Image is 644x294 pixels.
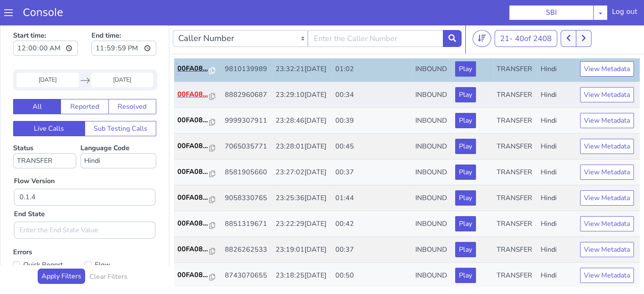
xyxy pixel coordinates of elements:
[580,64,634,79] button: View Metadata
[580,90,634,105] button: View Metadata
[332,33,412,59] td: 01:02
[332,59,412,85] td: 00:34
[455,245,476,260] button: Play
[580,38,634,53] button: View Metadata
[177,118,210,128] p: 00FA08...
[272,162,332,188] td: 23:25:36[DATE]
[332,214,412,239] td: 00:37
[177,221,210,231] p: 00FA08...
[80,120,156,145] label: Language Code
[580,193,634,208] button: View Metadata
[177,247,210,257] p: 00FA08...
[412,214,452,239] td: INBOUND
[495,7,557,24] button: 21- 40of 2408
[221,188,272,214] td: 8851319671
[177,195,210,205] p: 00FA08...
[272,33,332,59] td: 23:32:21[DATE]
[412,33,452,59] td: INBOUND
[221,85,272,110] td: 9999307911
[13,5,78,35] label: Start time:
[17,49,79,64] input: Start Date
[89,250,127,258] h6: Clear Filters
[537,162,577,188] td: Hindi
[177,143,210,154] p: 00FA08...
[13,236,85,247] label: Quick Report
[537,110,577,136] td: Hindi
[412,59,452,85] td: INBOUND
[177,221,218,231] a: 00FA08...
[580,115,634,131] button: View Metadata
[177,169,218,179] a: 00FA08...
[332,136,412,162] td: 00:37
[221,214,272,239] td: 8826262533
[221,59,272,85] td: 8882960687
[13,76,61,91] button: All
[515,10,552,20] span: 40 of 2408
[455,38,476,53] button: Play
[221,136,272,162] td: 8581905660
[177,118,218,128] a: 00FA08...
[38,245,85,261] button: Apply Filters
[493,214,537,239] td: TRANSFER
[177,143,218,154] a: 00FA08...
[455,193,476,208] button: Play
[13,17,78,33] input: Start time:
[537,239,577,265] td: Hindi
[221,239,272,265] td: 8743070655
[177,247,218,257] a: 00FA08...
[537,33,577,59] td: Hindi
[580,219,634,234] button: View Metadata
[332,162,412,188] td: 01:44
[412,85,452,110] td: INBOUND
[221,33,272,59] td: 9810139989
[91,17,156,33] input: End time:
[537,136,577,162] td: Hindi
[108,76,156,91] button: Resolved
[177,66,210,76] p: 00FA08...
[493,110,537,136] td: TRANSFER
[537,85,577,110] td: Hindi
[177,92,218,102] a: 00FA08...
[308,7,443,24] input: Enter the Caller Number
[332,85,412,110] td: 00:39
[13,7,73,19] a: Console
[14,186,45,196] label: End State
[580,167,634,182] button: View Metadata
[14,153,55,163] label: Flow Version
[580,245,634,260] button: View Metadata
[493,239,537,265] td: TRANSFER
[537,188,577,214] td: Hindi
[509,5,594,20] button: SBI
[13,130,76,145] select: Status
[14,198,155,215] input: Enter the End State Value
[13,98,85,113] button: Live Calls
[80,130,156,145] select: Language Code
[493,188,537,214] td: TRANSFER
[412,136,452,162] td: INBOUND
[177,195,218,205] a: 00FA08...
[272,59,332,85] td: 23:29:10[DATE]
[91,5,156,35] label: End time:
[272,85,332,110] td: 23:28:46[DATE]
[455,141,476,157] button: Play
[332,239,412,265] td: 00:50
[455,90,476,105] button: Play
[612,7,637,20] div: Log out
[412,162,452,188] td: INBOUND
[537,59,577,85] td: Hindi
[455,64,476,79] button: Play
[332,110,412,136] td: 00:45
[14,165,155,182] input: Enter the Flow Version ID
[13,120,76,145] label: Status
[455,219,476,234] button: Play
[272,110,332,136] td: 23:28:01[DATE]
[85,236,156,247] label: Flow
[537,214,577,239] td: Hindi
[177,92,210,102] p: 00FA08...
[493,136,537,162] td: TRANSFER
[272,136,332,162] td: 23:27:02[DATE]
[177,40,218,50] a: 00FA08...
[221,110,272,136] td: 7065035771
[272,188,332,214] td: 23:22:29[DATE]
[177,40,210,50] p: 00FA08...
